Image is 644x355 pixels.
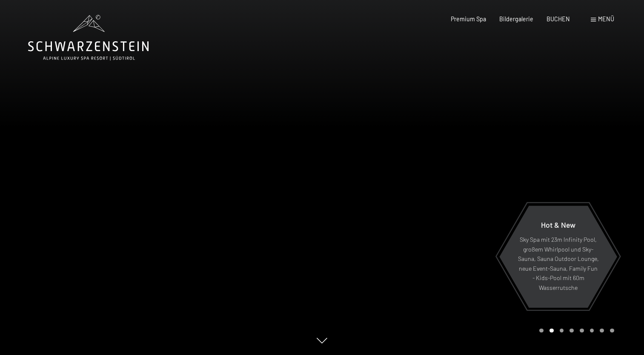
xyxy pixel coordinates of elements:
[499,15,533,23] a: Bildergalerie
[451,15,486,23] a: Premium Spa
[499,205,618,308] a: Hot & New Sky Spa mit 23m Infinity Pool, großem Whirlpool und Sky-Sauna, Sauna Outdoor Lounge, ne...
[600,329,604,333] div: Carousel Page 7
[590,329,594,333] div: Carousel Page 6
[518,235,599,293] p: Sky Spa mit 23m Infinity Pool, großem Whirlpool und Sky-Sauna, Sauna Outdoor Lounge, neue Event-S...
[541,220,575,229] span: Hot & New
[550,329,554,333] div: Carousel Page 2 (Current Slide)
[560,329,564,333] div: Carousel Page 3
[539,329,544,333] div: Carousel Page 1
[570,329,574,333] div: Carousel Page 4
[598,15,614,23] span: Menü
[536,329,614,333] div: Carousel Pagination
[610,329,614,333] div: Carousel Page 8
[580,329,584,333] div: Carousel Page 5
[547,15,570,23] a: BUCHEN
